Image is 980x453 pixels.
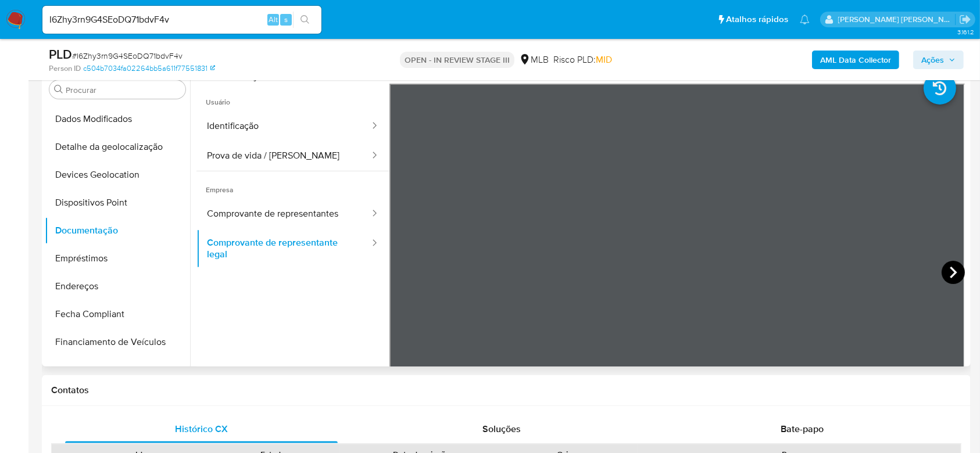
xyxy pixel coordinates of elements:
[800,15,810,24] a: Notificações
[45,328,190,356] button: Financiamento de Veículos
[45,189,190,217] button: Dispositivos Point
[400,52,514,68] p: OPEN - IN REVIEW STAGE III
[553,53,612,66] span: Risco PLD:
[957,27,974,37] span: 3.161.2
[45,133,190,161] button: Detalhe da geolocalização
[284,14,288,25] span: s
[83,63,215,74] a: c504b7034fa02264bb5a611f77551831
[921,51,944,69] span: Ações
[72,50,183,62] span: # I6Zhy3rn9G4SEoDQ71bdvF4v
[175,422,228,436] span: Histórico CX
[49,45,72,63] b: PLD
[838,14,956,25] p: andrea.asantos@mercadopago.com.br
[45,300,190,328] button: Fecha Compliant
[45,161,190,189] button: Devices Geolocation
[959,13,971,26] a: Sair
[293,12,317,28] button: search-icon
[45,272,190,300] button: Endereços
[812,51,899,69] button: AML Data Collector
[66,85,181,95] input: Procurar
[519,53,549,66] div: MLB
[45,217,190,245] button: Documentação
[42,12,321,27] input: Pesquise usuários ou casos...
[781,422,824,436] span: Bate-papo
[54,85,63,94] button: Procurar
[45,356,190,384] button: Geral
[913,51,964,69] button: Ações
[51,384,961,396] h1: Contatos
[482,422,521,436] span: Soluções
[49,63,81,74] b: Person ID
[726,13,788,26] span: Atalhos rápidos
[45,245,190,272] button: Empréstimos
[45,105,190,133] button: Dados Modificados
[820,51,891,69] b: AML Data Collector
[596,53,612,66] span: MID
[269,14,278,25] span: Alt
